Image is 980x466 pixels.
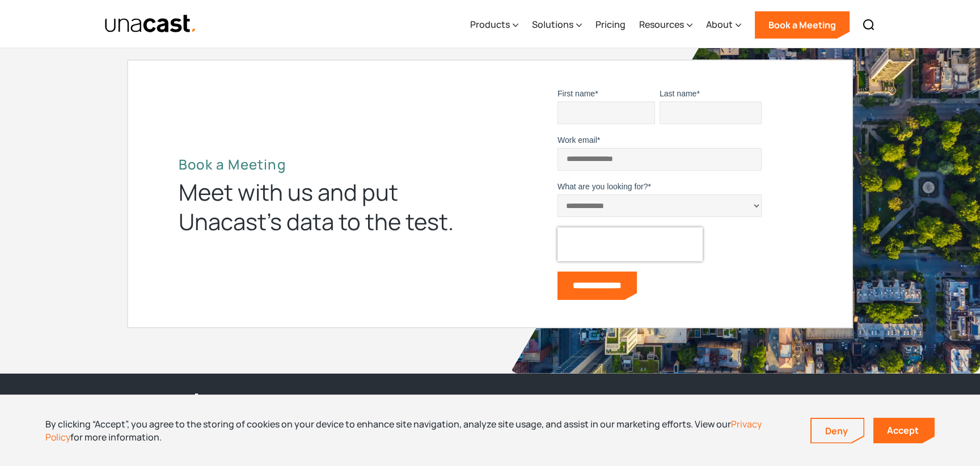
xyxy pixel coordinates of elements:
img: Unacast logo [127,393,206,410]
a: home [104,14,197,34]
a: Book a Meeting [755,11,850,39]
a: link to the homepage [127,392,543,410]
div: Solutions [532,2,582,48]
div: Products [470,2,518,48]
div: Resources [639,2,692,48]
div: Solutions [532,18,573,31]
div: Meet with us and put Unacast’s data to the test. [179,177,474,236]
div: About [706,18,733,31]
h2: Book a Meeting [179,156,474,173]
span: Work email [557,135,597,145]
span: Last name [660,89,696,98]
div: About [706,2,741,48]
img: Search icon [862,18,876,32]
a: Privacy Policy [45,418,762,443]
span: What are you looking for? [557,182,648,191]
img: Unacast text logo [104,14,197,34]
div: Resources [639,18,684,31]
iframe: reCAPTCHA [557,227,703,261]
div: Products [470,18,510,31]
a: Accept [873,418,935,443]
a: Pricing [595,2,626,48]
div: By clicking “Accept”, you agree to the storing of cookies on your device to enhance site navigati... [45,418,793,443]
span: First name [557,89,595,98]
a: Deny [812,419,864,443]
h3: Sign up for Unacast's Newsletter [637,392,791,410]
